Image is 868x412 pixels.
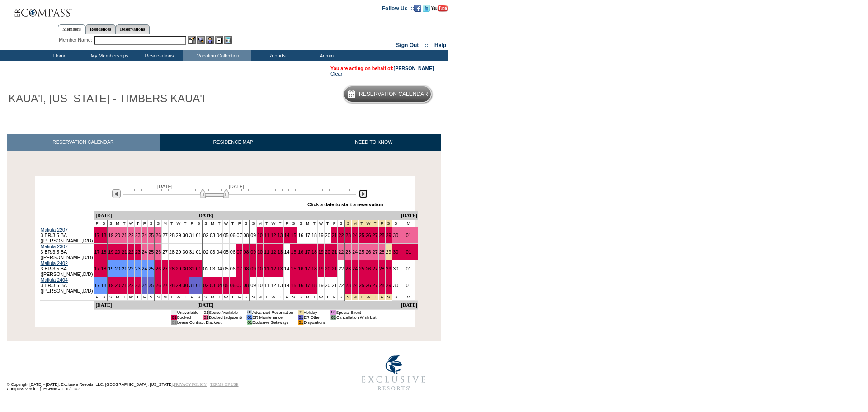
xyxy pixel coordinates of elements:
[332,232,337,238] a: 21
[141,220,148,227] td: F
[290,220,297,227] td: S
[210,266,215,271] a: 03
[298,232,303,238] a: 16
[203,283,208,288] a: 02
[243,220,250,227] td: S
[414,5,421,12] img: Become our fan on Facebook
[406,249,411,255] a: 01
[94,249,100,255] a: 17
[210,232,215,238] a: 03
[325,266,330,271] a: 20
[386,232,392,238] a: 29
[385,220,392,227] td: Thanksgiving
[304,220,311,227] td: M
[365,220,372,227] td: Thanksgiving
[305,232,310,238] a: 17
[318,283,324,288] a: 19
[133,50,183,61] td: Reservations
[115,266,120,271] a: 20
[128,266,134,271] a: 22
[188,36,196,44] img: b_edit.gif
[142,283,147,288] a: 24
[393,266,398,271] a: 30
[122,232,127,238] a: 21
[94,232,100,238] a: 17
[162,232,168,238] a: 27
[305,266,310,271] a: 17
[203,249,208,255] a: 02
[210,382,239,387] a: TERMS OF USE
[237,266,242,271] a: 07
[250,266,256,271] a: 09
[108,249,113,255] a: 19
[183,232,188,238] a: 30
[393,283,398,288] a: 30
[229,184,244,189] span: [DATE]
[284,266,290,271] a: 14
[291,283,296,288] a: 15
[406,266,411,271] a: 01
[196,232,201,238] a: 01
[121,220,127,227] td: T
[425,42,429,48] span: ::
[331,220,338,227] td: F
[392,220,399,227] td: S
[189,294,195,300] td: F
[189,232,195,238] a: 31
[359,220,365,227] td: Thanksgiving
[7,134,160,150] a: RESERVATION CALENDAR
[203,232,208,238] a: 02
[217,232,222,238] a: 04
[431,5,448,12] img: Subscribe to our YouTube Channel
[307,202,383,207] div: Click a date to start a reservation
[162,283,168,288] a: 27
[202,294,209,300] td: S
[162,266,168,271] a: 27
[393,232,398,238] a: 30
[271,266,276,271] a: 12
[142,249,147,255] a: 24
[243,266,249,271] a: 08
[169,232,175,238] a: 28
[277,220,283,227] td: T
[41,227,68,232] a: Maliula 2207
[183,50,251,61] td: Vacation Collection
[406,283,411,288] a: 01
[359,189,368,198] img: Next
[101,249,106,255] a: 18
[305,249,310,255] a: 17
[183,249,188,255] a: 30
[278,283,283,288] a: 13
[223,266,229,271] a: 05
[332,266,337,271] a: 21
[243,283,249,288] a: 08
[291,249,296,255] a: 15
[209,294,216,300] td: M
[162,249,168,255] a: 27
[318,266,324,271] a: 19
[298,266,303,271] a: 16
[156,266,161,271] a: 26
[40,260,94,277] td: 3 BR/3.5 BA ([PERSON_NAME],D/D)
[203,266,208,271] a: 02
[330,71,342,76] a: Clear
[84,50,133,61] td: My Memberships
[236,220,243,227] td: F
[94,294,100,300] td: F
[434,42,446,48] a: Help
[155,294,161,300] td: S
[345,232,351,238] a: 23
[135,266,141,271] a: 23
[250,232,256,238] a: 09
[202,220,209,227] td: S
[237,249,242,255] a: 07
[257,220,264,227] td: M
[250,249,256,255] a: 09
[115,232,120,238] a: 20
[359,91,428,97] h5: Reservation Calendar
[223,249,229,255] a: 05
[366,283,371,288] a: 26
[399,220,418,227] td: M
[251,50,301,61] td: Reports
[230,283,236,288] a: 06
